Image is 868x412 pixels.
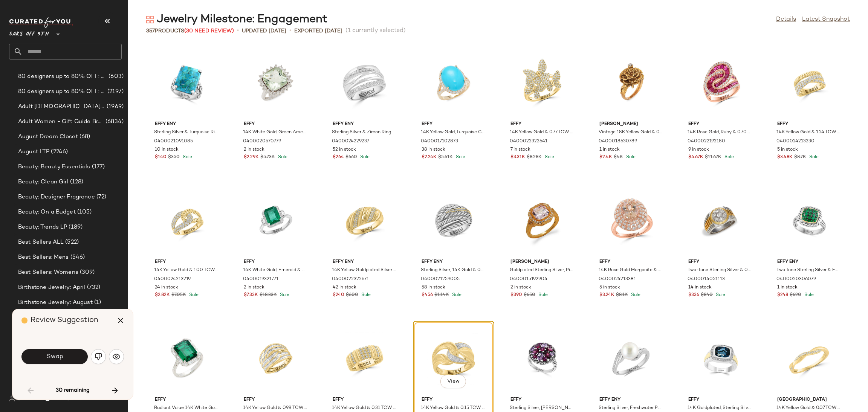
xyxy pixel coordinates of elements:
[244,146,264,153] span: 2 in stock
[237,26,239,35] span: •
[682,323,758,394] img: 0400020305738
[802,15,850,24] a: Latest Snapshot
[714,293,725,298] span: Sale
[327,48,403,118] img: 0400024229237_SILVER
[504,186,581,256] img: 0400015192904
[154,276,191,283] span: 0400024213219
[416,186,492,256] img: 0400021259005
[599,267,663,274] span: 14K Rose Gold Morganite & Diamond Ring
[155,397,219,403] span: Effy
[69,253,85,262] span: (546)
[688,284,712,291] span: 14 in stock
[64,238,79,247] span: (522)
[171,292,186,299] span: $7.05K
[454,155,465,160] span: Sale
[422,121,486,128] span: Effy
[18,253,69,262] span: Best Sellers: Mens
[244,284,264,291] span: 2 in stock
[421,129,485,136] span: 14K Yellow Gold, Turquoise Cabochon & 0.68 TCW Diamond Ring
[18,163,90,171] span: Beauty: Beauty Essentials
[777,292,788,299] span: $248
[78,268,95,277] span: (309)
[504,323,581,394] img: 0400021103357
[451,293,462,298] span: Sale
[49,148,68,156] span: (2246)
[593,48,669,118] img: 0400018630789
[790,292,801,299] span: $620
[9,17,73,28] img: cfy_white_logo.C9jOOHJF.svg
[155,284,178,291] span: 24 in stock
[18,178,69,186] span: Beauty: Clean Girl
[146,12,327,27] div: Jewelry Milestone: Engagement
[154,267,218,274] span: 14K Yellow Gold & 1.00 TCW Diamond Pavé Ring
[333,121,397,128] span: Effy ENY
[327,186,403,256] img: 0400022322671_GOLD
[93,298,101,307] span: (1)
[422,292,433,299] span: $456
[181,155,192,160] span: Sale
[434,292,449,299] span: $1.14K
[238,323,314,394] img: 0400019256805
[510,267,574,274] span: Goldplated Sterling Silver, Pink Cubic Zirconia & White Sapphire Halo Ring
[422,154,437,161] span: $2.24K
[154,405,218,412] span: Radiant Value 14K White Gold, Lab-Grown Emerald & 0.84 TCW Lab-Grown Diamond Ring
[510,129,574,136] span: 14K Yellow Gold & 0.77 TCW Diamond Butterfly Ring
[238,48,314,118] img: 0400020570779
[527,154,542,161] span: $8.28K
[332,129,391,136] span: Sterling Silver & Zircon Ring
[332,405,396,412] span: 14K Yellow Gold & 0.31 TCW Diamond Ring
[260,292,277,299] span: $18.33K
[438,154,453,161] span: $5.61K
[244,121,308,128] span: Effy
[776,129,840,136] span: 14K Yellow Gold & 1.24 TCW Diamond Crisscross Ring
[333,154,344,161] span: $264
[422,284,445,291] span: 58 in stock
[289,26,291,35] span: •
[794,154,806,161] span: $8.7K
[243,138,281,145] span: 0400020570779
[332,276,369,283] span: 0400022322671
[332,138,369,145] span: 0400024229237
[18,283,86,292] span: Birthstone Jewelry: April
[327,323,403,394] img: 0400022322640_YELLOWGOLD
[510,154,525,161] span: $3.31K
[345,26,406,35] span: (1 currently selected)
[510,292,522,299] span: $390
[106,87,124,96] span: (2197)
[359,155,370,160] span: Sale
[524,292,535,299] span: $650
[154,129,218,136] span: Sterling Silver & Turquoise Ring
[421,405,485,412] span: 14K Yellow Gold & 0.15 TCW Diamond Ring
[776,405,840,412] span: 14K Yellow Gold & 0.07 TCW Diamond Ring
[18,193,95,201] span: Beauty: Designer Fragrance
[422,146,445,153] span: 38 in stock
[616,292,628,299] span: $8.1K
[346,292,358,299] span: $600
[440,375,466,388] button: View
[510,146,530,153] span: 7 in stock
[107,72,124,81] span: (603)
[688,259,752,266] span: Effy
[625,155,636,160] span: Sale
[630,293,640,298] span: Sale
[18,268,78,277] span: Best Sellers: Womens
[260,154,275,161] span: $5.73K
[9,395,15,401] img: svg%3e
[688,292,699,299] span: $336
[95,353,102,360] img: svg%3e
[146,27,234,35] div: Products
[510,276,547,283] span: 0400015192904
[243,276,278,283] span: 0400019321771
[155,121,219,128] span: Effy ENY
[416,323,492,394] img: 0400024234058_YELLOWGOLD
[18,102,105,111] span: Adult [DEMOGRAPHIC_DATA] - Gift Guide Brand Prio
[593,323,669,394] img: 0400021517815
[599,259,663,266] span: Effy
[599,121,663,128] span: [PERSON_NAME]
[808,155,819,160] span: Sale
[688,129,752,136] span: 14K Rose Gold, Ruby & 0.70 TCW Diamond Ring
[243,267,307,274] span: 14K White Gold, Emerald & 0.95 TCW Diamond Halo Ring
[345,154,357,161] span: $660
[155,259,219,266] span: Effy
[537,293,548,298] span: Sale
